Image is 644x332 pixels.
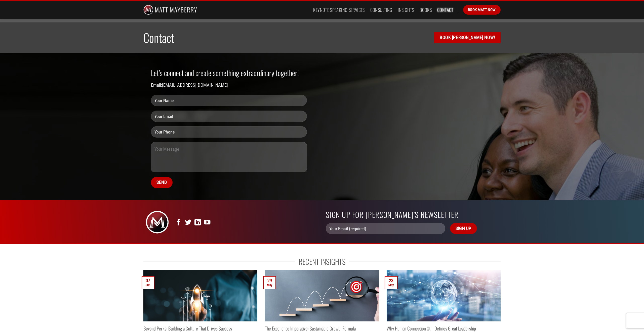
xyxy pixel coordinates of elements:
a: Beyond Perks: Building a Culture That Drives Success [143,325,232,332]
img: leadership connection [387,270,501,321]
a: Follow on Facebook [175,219,182,226]
form: Contact form [151,95,307,192]
input: Your Email [151,111,307,122]
a: The Excellence Imperative: Sustainable Growth Formula [265,325,356,332]
a: Books [420,5,432,14]
a: Book [PERSON_NAME] Now! [434,32,501,43]
a: Follow on LinkedIn [194,219,201,226]
h2: Sign up for [PERSON_NAME]’s Newsletter [326,210,501,219]
a: Why Human Connection Still Defines Great Leadership [387,325,476,332]
span: Contact [143,29,174,46]
form: Contact form [326,223,501,234]
input: Your Name [151,95,307,106]
span: Book [PERSON_NAME] Now! [440,34,495,41]
img: Matt Mayberry [143,1,197,19]
a: [EMAIL_ADDRESS][DOMAIN_NAME] [162,82,228,88]
a: Keynote Speaking Services [313,5,365,14]
span: Recent Insights [299,257,346,266]
input: Send [151,177,173,188]
input: Sign Up [450,223,477,234]
h2: Let’s connect and create something extraordinary together! [151,68,307,78]
a: Insights [398,5,414,14]
span: Book Matt Now [468,7,496,13]
img: building culture [143,270,257,321]
a: Contact [437,5,454,14]
p: Email: [151,81,307,89]
a: Book Matt Now [463,5,501,15]
a: Follow on Twitter [185,219,191,226]
a: Consulting [370,5,392,14]
input: Your Email (required) [326,223,445,234]
a: Follow on YouTube [204,219,210,226]
input: Your Phone [151,126,307,138]
img: sustainable growth formula [265,270,379,321]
